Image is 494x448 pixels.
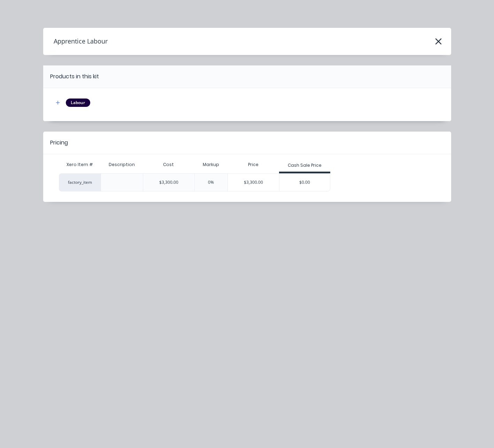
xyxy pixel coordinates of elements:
div: Pricing [50,139,68,147]
div: $0.00 [279,174,330,191]
div: 0% [194,173,228,191]
div: $3,300.00 [143,173,194,191]
div: Price [227,158,279,172]
div: Description [103,156,140,173]
div: Markup [194,158,228,172]
div: factory_item [59,173,101,191]
div: $3,300.00 [228,174,279,191]
div: Labour [66,99,90,107]
div: Xero Item # [59,158,101,172]
h4: Apprentice Labour [43,35,108,48]
div: Cash Sale Price [288,162,322,168]
div: Cost [143,158,194,172]
div: Products in this kit [50,72,99,81]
